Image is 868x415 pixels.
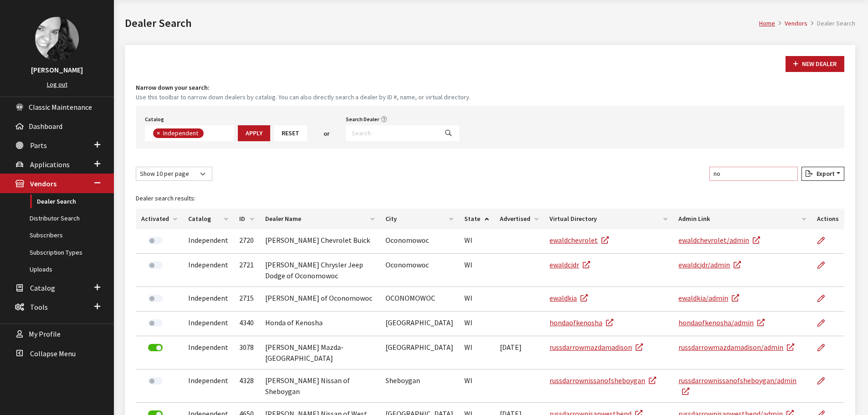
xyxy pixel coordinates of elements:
[380,312,459,336] td: [GEOGRAPHIC_DATA]
[459,229,494,254] td: WI
[817,336,832,359] a: Edit Dealer
[148,377,163,384] label: Activate Dealer
[678,376,796,396] a: russdarrownissanofsheboygan/admin
[494,336,544,369] td: [DATE]
[260,209,380,229] th: Dealer Name: activate to sort column ascending
[29,330,61,339] span: My Profile
[136,209,183,229] th: Activated: activate to sort column ascending
[346,125,438,141] input: Search
[380,229,459,254] td: Oconomowoc
[678,236,760,245] a: ewaldchevrolet/admin
[459,312,494,336] td: WI
[183,254,234,287] td: Independent
[813,169,835,178] span: Export
[678,318,765,327] a: hondaofkenosha/admin
[136,92,844,102] small: Use this toolbar to narrow down dealers by catalog. You can also directly search a dealer by ID #...
[775,19,807,28] li: Vendors
[260,369,380,403] td: [PERSON_NAME] Nissan of Sheboygan
[148,344,163,351] label: Deactivate Dealer
[183,209,234,229] th: Catalog: activate to sort column ascending
[153,128,162,138] button: Remove item
[234,369,259,403] td: 4328
[136,188,844,209] caption: Dealer search results:
[157,129,160,137] span: ×
[30,179,56,189] span: Vendors
[324,129,329,138] span: or
[786,56,844,72] button: New Dealer
[380,336,459,369] td: [GEOGRAPHIC_DATA]
[30,283,55,292] span: Catalog
[260,287,380,312] td: [PERSON_NAME] of Oconomowoc
[260,312,380,336] td: Honda of Kenosha
[234,336,259,369] td: 3078
[678,293,739,302] a: ewaldkia/admin
[29,122,62,131] span: Dashboard
[494,209,544,229] th: Advertised: activate to sort column ascending
[234,209,259,229] th: ID: activate to sort column ascending
[183,312,234,336] td: Independent
[817,287,832,310] a: Edit Dealer
[234,287,259,312] td: 2715
[550,260,590,269] a: ewaldcjdr
[459,336,494,369] td: WI
[459,209,494,229] th: State: activate to sort column ascending
[148,261,163,269] label: Activate Dealer
[206,130,211,138] textarea: Search
[550,236,609,245] a: ewaldchevrolet
[145,115,164,123] label: Catalog
[817,369,832,392] a: Edit Dealer
[346,115,379,123] label: Search Dealer
[817,254,832,277] a: Edit Dealer
[678,260,741,269] a: ewaldcjdr/admin
[550,343,643,352] a: russdarrowmazdamadison
[30,302,48,312] span: Tools
[183,229,234,254] td: Independent
[148,295,163,302] label: Activate Dealer
[35,17,79,61] img: Khrystal Dorton
[380,369,459,403] td: Sheboygan
[30,141,47,150] span: Parts
[47,80,67,88] a: Log out
[673,209,811,229] th: Admin Link: activate to sort column ascending
[148,237,163,244] label: Activate Dealer
[380,209,459,229] th: City: activate to sort column ascending
[162,129,200,137] span: Independent
[9,64,105,75] h3: [PERSON_NAME]
[30,349,76,358] span: Collapse Menu
[274,125,307,141] button: Reset
[817,229,832,252] a: Edit Dealer
[145,125,234,141] span: Select
[183,287,234,312] td: Independent
[125,15,759,31] h1: Dealer Search
[459,369,494,403] td: WI
[678,343,794,352] a: russdarrowmazdamadison/admin
[801,167,844,181] button: Export
[183,369,234,403] td: Independent
[550,376,656,385] a: russdarrownissanofsheboygan
[759,19,775,27] a: Home
[260,336,380,369] td: [PERSON_NAME] Mazda-[GEOGRAPHIC_DATA]
[459,254,494,287] td: WI
[807,19,855,28] li: Dealer Search
[260,254,380,287] td: [PERSON_NAME] Chrysler Jeep Dodge of Oconomowoc
[709,167,798,181] input: Filter table results
[148,319,163,327] label: Activate Dealer
[183,336,234,369] td: Independent
[234,254,259,287] td: 2721
[30,160,70,169] span: Applications
[260,229,380,254] td: [PERSON_NAME] Chevrolet Buick
[136,83,844,92] h4: Narrow down your search:
[29,102,92,112] span: Classic Maintenance
[380,254,459,287] td: Oconomowoc
[234,229,259,254] td: 2720
[238,125,270,141] button: Apply
[550,318,613,327] a: hondaofkenosha
[437,125,459,141] button: Search
[817,312,832,334] a: Edit Dealer
[812,209,844,229] th: Actions
[544,209,673,229] th: Virtual Directory: activate to sort column ascending
[550,293,588,302] a: ewaldkia
[153,128,204,138] li: Independent
[234,312,259,336] td: 4340
[380,287,459,312] td: OCONOMOWOC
